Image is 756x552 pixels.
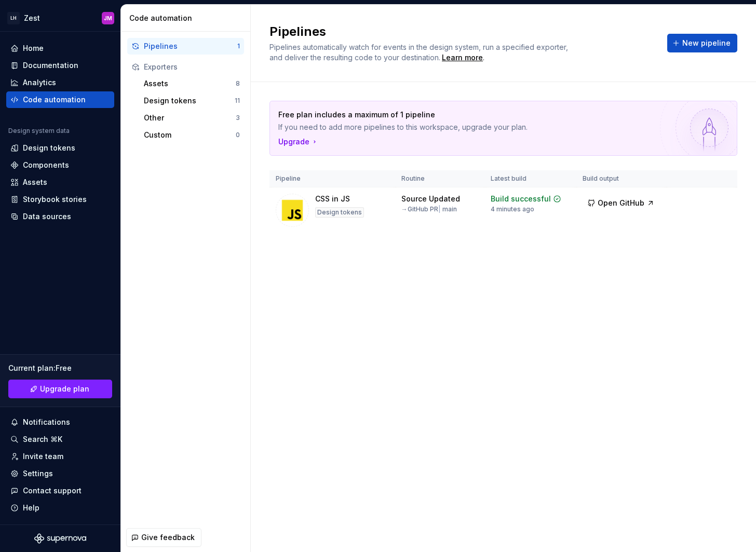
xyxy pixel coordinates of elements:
a: Data sources [6,208,114,225]
button: Notifications [6,414,114,430]
a: Components [6,157,114,173]
div: Code automation [129,13,246,23]
a: Assets [6,174,114,191]
div: Documentation [23,60,78,71]
a: Learn more [442,52,483,63]
a: Storybook stories [6,191,114,208]
div: Analytics [23,77,56,88]
div: Current plan : Free [8,363,112,373]
div: Design tokens [315,207,364,218]
th: Routine [395,170,485,187]
div: Contact support [23,486,82,496]
span: New pipeline [682,38,731,48]
button: Contact support [6,482,114,499]
a: Settings [6,465,114,482]
div: 8 [236,79,240,88]
th: Latest build [484,170,576,187]
div: 4 minutes ago [491,205,534,213]
div: Exporters [144,62,240,72]
div: Code automation [23,95,86,105]
div: Search ⌘K [23,434,62,445]
div: → GitHub PR main [401,205,457,213]
div: Settings [23,468,53,479]
button: Design tokens11 [140,92,244,109]
a: Documentation [6,57,114,74]
span: Upgrade plan [40,384,89,394]
h2: Pipelines [269,23,655,40]
button: Assets8 [140,75,244,92]
a: Home [6,40,114,57]
a: Code automation [6,91,114,108]
div: 1 [237,42,240,50]
div: Other [144,113,236,123]
button: Upgrade [278,137,319,147]
span: . [440,54,484,62]
div: Notifications [23,417,70,427]
svg: Supernova Logo [34,533,86,544]
span: | [438,205,441,213]
div: Components [23,160,69,170]
p: If you need to add more pipelines to this workspace, upgrade your plan. [278,122,656,132]
button: Upgrade plan [8,380,112,398]
button: Open GitHub [583,194,659,212]
div: Design tokens [23,143,75,153]
a: Analytics [6,74,114,91]
span: Give feedback [141,532,195,543]
div: Invite team [23,451,63,462]
div: Assets [144,78,236,89]
a: Design tokens [6,140,114,156]
button: Other3 [140,110,244,126]
button: Give feedback [126,528,201,547]
div: CSS in JS [315,194,350,204]
span: Open GitHub [598,198,644,208]
div: 3 [236,114,240,122]
div: Storybook stories [23,194,87,205]
div: Zest [24,13,40,23]
div: JM [104,14,112,22]
button: LHZestJM [2,7,118,29]
button: Pipelines1 [127,38,244,55]
div: Home [23,43,44,53]
div: Assets [23,177,47,187]
a: Open GitHub [583,200,659,209]
div: 11 [235,97,240,105]
span: Pipelines automatically watch for events in the design system, run a specified exporter, and deli... [269,43,570,62]
div: Help [23,503,39,513]
th: Pipeline [269,170,395,187]
div: LH [7,12,20,24]
div: Custom [144,130,236,140]
div: Design tokens [144,96,235,106]
button: Custom0 [140,127,244,143]
div: Build successful [491,194,551,204]
div: Pipelines [144,41,237,51]
a: Invite team [6,448,114,465]
th: Build output [576,170,666,187]
button: New pipeline [667,34,737,52]
button: Help [6,500,114,516]
div: Design system data [8,127,70,135]
div: 0 [236,131,240,139]
button: Search ⌘K [6,431,114,448]
p: Free plan includes a maximum of 1 pipeline [278,110,656,120]
div: Source Updated [401,194,460,204]
div: Data sources [23,211,71,222]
